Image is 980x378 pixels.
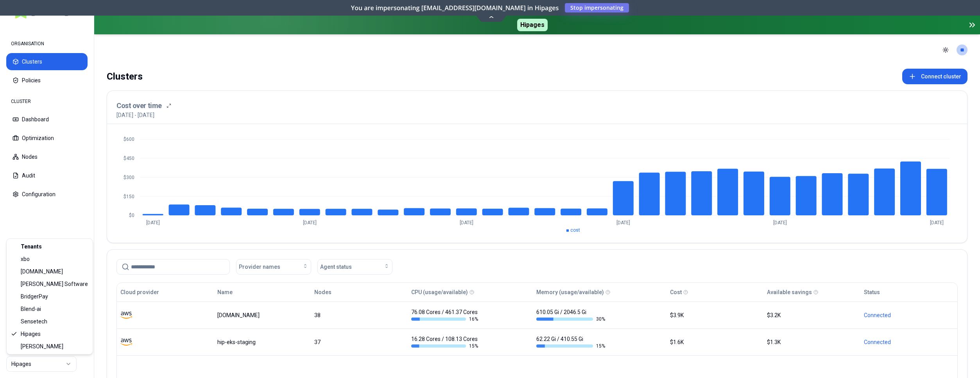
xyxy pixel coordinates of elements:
[21,255,30,263] span: xbo
[21,293,48,300] span: BridgerPay
[21,280,88,288] span: [PERSON_NAME] Software
[21,305,41,313] span: Blend-ai
[8,240,91,253] div: Tenants
[21,268,63,275] span: [DOMAIN_NAME]
[21,318,47,325] span: Sensetech
[21,343,63,350] span: [PERSON_NAME]
[21,330,41,338] span: Hipages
